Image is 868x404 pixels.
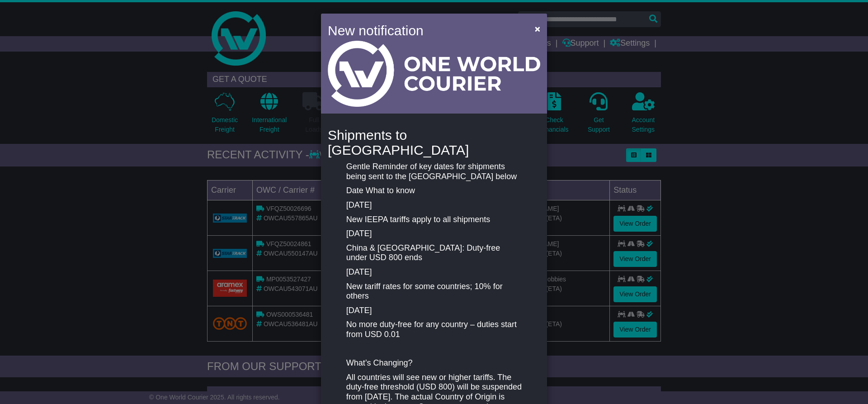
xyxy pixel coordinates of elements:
[346,306,522,316] p: [DATE]
[328,41,540,107] img: Light
[346,215,522,225] p: New IEEPA tariffs apply to all shipments
[346,162,522,181] p: Gentle Reminder of key dates for shipments being sent to the [GEOGRAPHIC_DATA] below
[346,282,522,301] p: New tariff rates for some countries; 10% for others
[530,19,545,38] button: Close
[346,267,522,277] p: [DATE]
[346,320,522,339] p: No more duty-free for any country – duties start from USD 0.01
[535,24,540,34] span: ×
[346,200,522,210] p: [DATE]
[328,128,540,157] h4: Shipments to [GEOGRAPHIC_DATA]
[346,229,522,239] p: [DATE]
[346,243,522,263] p: China & [GEOGRAPHIC_DATA]: Duty-free under USD 800 ends
[328,20,522,41] h4: New notification
[346,358,522,368] p: What’s Changing?
[346,186,522,196] p: Date What to know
